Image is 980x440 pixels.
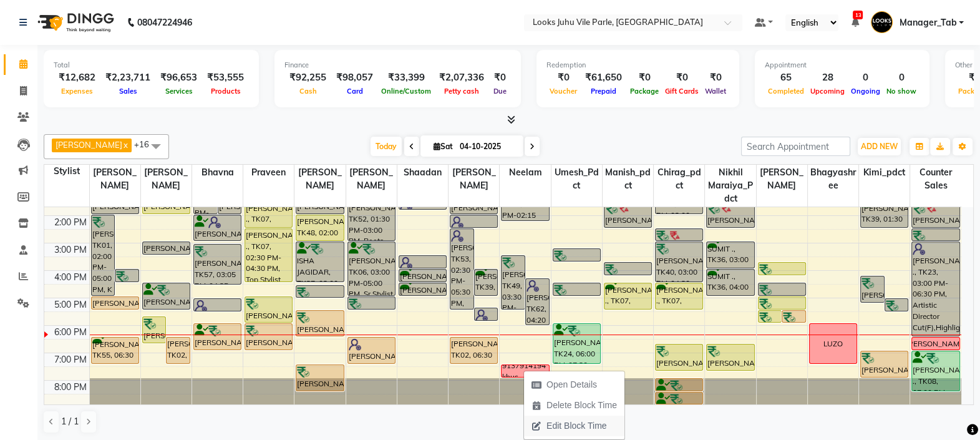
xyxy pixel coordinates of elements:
div: Redemption [546,60,729,71]
div: [PERSON_NAME], TK63, 07:00 PM-08:00 PM, Head Massage(F) [861,351,908,377]
span: Shaadan [397,165,448,180]
div: ₹0 [627,71,662,85]
div: 8:00 PM [52,381,89,394]
div: 28 [807,71,848,85]
span: 1 / 1 [61,415,79,428]
div: [PERSON_NAME], TK49, 03:30 PM-05:30 PM, Nail Extension Refill,Gel Polish Removal [502,256,525,309]
div: ₹0 [489,71,511,85]
div: SUMIT ., TK36, 04:00 PM-05:00 PM, Classic Pedicure(F) [707,270,754,295]
div: [PERSON_NAME], TK50, 05:30 PM-06:00 PM, Premium Wax~UnderArms [759,311,782,322]
div: [PERSON_NAME] ., TK07, 02:30 PM-04:30 PM, Top Stylist Cut(F),K Fusio Dose Treatment (₹1200) [245,229,292,281]
span: +16 [134,139,158,149]
div: Total [54,60,249,71]
span: Prepaid [588,87,619,95]
div: [PERSON_NAME], TK39, 01:30 PM-02:30 PM, Head Massage(F) [861,202,908,227]
div: 2:00 PM [52,216,89,229]
span: Gift Cards [662,87,702,95]
div: [PERSON_NAME], TK24, 06:00 PM-07:30 PM, Classic Pedicure(M) [553,324,600,363]
div: [PERSON_NAME], TK62, 04:20 PM-06:05 PM, Natural Nail Extensions,Gel Polish Application [526,279,549,325]
div: [PERSON_NAME], TK59, 04:30 PM-05:00 PM, Nail Paint(Each) (₹100) [553,283,600,295]
div: [PERSON_NAME] ., TK07, 01:30 PM-02:30 PM, Roots Touchup Sr.Stylist(F) [245,202,292,227]
div: 6:00 PM [52,326,89,339]
div: [PERSON_NAME] [906,338,966,350]
div: 0 [848,71,883,85]
div: [PERSON_NAME], TK01, 04:15 PM-05:15 PM, Foot Massage(F) [861,276,884,302]
span: ADD NEW [861,142,898,151]
span: Package [627,87,662,95]
div: [PERSON_NAME], TK26, 01:30 PM-02:00 PM, Stylist Cut(M) [450,202,497,213]
span: Counter Sales [910,165,961,193]
div: [PERSON_NAME], TK48, 02:00 PM-03:00 PM, Head Massage(F) (₹800) [296,215,343,240]
div: tanishq, TK61, 05:25 PM-05:55 PM, Stylist Cut(M) [475,308,498,320]
div: [PERSON_NAME], TK01, 05:00 PM-05:30 PM, Stylist Cut(F) [348,297,395,309]
span: Services [162,87,196,95]
img: logo [32,5,117,40]
div: Stylist [44,165,89,178]
div: [PERSON_NAME], TK09, 04:00 PM-04:30 PM, Stylist Cut(M) [399,270,446,281]
span: Manager_Tab [899,16,956,29]
div: 4:00 PM [52,271,89,284]
div: [PERSON_NAME], TK47, 02:00 PM-03:00 PM, K Fusio Dose Treatment [194,215,241,240]
div: [PERSON_NAME], TK40, 03:00 PM-04:30 PM, Classic Pedicure(F),Cutical Care [656,242,702,281]
div: ₹2,23,711 [100,71,155,85]
span: No show [883,87,919,95]
span: Products [208,87,244,95]
div: [PERSON_NAME], TK53, 02:00 PM-02:30 PM, Stylist Cut(M) [450,215,497,227]
div: [PERSON_NAME], TK02, 06:30 PM-07:30 PM, Hair Spa L'oreal(F)* [167,338,190,363]
div: [PERSON_NAME], TK11, 05:00 PM-05:30 PM, Artistic Director Cut(M) [92,297,138,309]
div: [PERSON_NAME] ., TK08, 07:00 PM-08:30 PM, Curling Tongs(F)* [912,351,959,391]
div: [PERSON_NAME], TK50, 03:45 PM-04:15 PM, Premium Wax~Full Legs [759,263,805,275]
div: [PERSON_NAME], TK46, 03:30 PM-04:00 PM, Stylist Cut(M) [399,256,446,268]
div: [PERSON_NAME], TK25, 06:30 PM-07:30 PM, Stylist Cut(F) [348,338,395,363]
span: Bhagyashree [808,165,858,193]
span: 13 [853,11,863,19]
div: 7:00 PM [52,353,89,366]
div: [PERSON_NAME], TK01, 02:00 PM-05:00 PM, K Fusio Dose Treatment,Artistic Director Cut(F),Artistic ... [92,215,115,295]
div: [PERSON_NAME], TK50, 05:45 PM-06:45 PM, Roots Touchup Inoa(F) [143,317,166,343]
span: Praveen [243,165,294,180]
div: [PERSON_NAME], TK56, 05:00 PM-06:00 PM, Stylist Cut(F) [245,297,292,322]
span: Expenses [58,87,96,95]
span: [PERSON_NAME] [141,165,192,193]
button: ADD NEW [858,138,901,155]
div: [PERSON_NAME], TK63, 07:30 PM-08:30 PM, Blow Dry Sr. Stylist(F)* [296,365,343,391]
span: Completed [765,87,807,95]
div: ₹33,399 [378,71,434,85]
div: [PERSON_NAME], TK09, 04:30 PM-05:00 PM, [PERSON_NAME] Trimming [399,283,446,295]
div: [PERSON_NAME], TK52, 01:30 PM-03:00 PM, Roots Touchup Inoa(F) [348,202,395,240]
b: 08047224946 [137,5,192,40]
div: 65 [765,71,807,85]
a: x [122,140,128,150]
div: [PERSON_NAME], TK57, 04:35 PM-05:05 PM, Head Massage(M) [296,286,343,297]
div: 0 [883,71,919,85]
span: Sat [430,142,456,151]
div: [PERSON_NAME], TK57, 05:05 PM-05:35 PM, Foot Massage(F) [885,299,908,311]
div: [PERSON_NAME], TK54, 06:00 PM-07:00 PM, Roots Touchup Inoa(F) [245,324,292,350]
span: [PERSON_NAME] [90,165,140,193]
div: [PERSON_NAME] ., TK07, 04:30 PM-05:30 PM, Classic Pedicure(F) [656,283,702,309]
div: [PERSON_NAME], TK42, 03:15 PM-03:45 PM, Classic Pedicure(F) [553,249,600,261]
div: 5:00 PM [52,298,89,311]
div: ₹96,653 [155,71,202,85]
div: [PERSON_NAME], TK30, 08:00 PM-08:30 PM, Foot Massage(F) [656,379,702,391]
div: [PERSON_NAME], TK53, 02:30 PM-05:30 PM, [PERSON_NAME] Trimming,K Fusio Dose Treatment,Stylist Cut... [450,229,473,309]
div: ₹92,255 [284,71,331,85]
div: [PERSON_NAME], TK30, 08:30 PM-09:00 PM, Head Massage(F) [656,393,702,404]
div: [PERSON_NAME], TK39, 04:00 PM-05:00 PM, Stylist Cut(M) [475,270,498,295]
div: [PERSON_NAME] ., TK07, 04:30 PM-05:30 PM, Classic Manicure(M) [604,283,651,309]
span: Online/Custom [378,87,434,95]
div: [PERSON_NAME], TK50, 06:45 PM-07:45 PM, Classic Pedicure(F) [656,345,702,370]
span: Manish_pdct [603,165,653,193]
span: Open Details [546,378,597,391]
span: Sales [116,87,140,95]
span: Wallet [702,87,729,95]
span: Delete Block Time [546,399,617,412]
div: [PERSON_NAME], TK28, 02:30 PM-03:00 PM, Wash Conditioning L'oreal(F) [912,229,959,240]
span: Upcoming [807,87,848,95]
span: Umesh_Pdct [551,165,602,193]
div: ₹12,682 [54,71,100,85]
div: [PERSON_NAME], TK57, 03:05 PM-04:35 PM, Top Stylist Cut(F),Shampoo Wash L'oreal(M) [194,245,241,284]
span: [PERSON_NAME] [346,165,397,193]
div: [PERSON_NAME], TK58, 03:00 PM-03:30 PM, Curling Tongs(F)* [143,242,190,254]
div: [PERSON_NAME], TK59, 04:00 PM-04:30 PM, Curling Tongs(F)* [115,270,138,281]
